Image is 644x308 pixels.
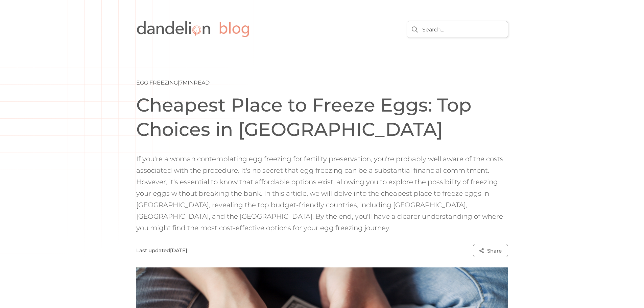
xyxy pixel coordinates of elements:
[136,93,508,141] h1: Cheapest Place to Freeze Eggs: Top Choices in [GEOGRAPHIC_DATA]
[194,79,210,86] span: read
[178,79,180,86] div: |
[136,247,170,254] div: Last updated
[183,79,210,86] div: min
[136,153,508,234] p: If you're a woman contemplating egg freezing for fertility preservation, you're probably well awa...
[487,247,502,254] div: Share
[170,247,187,254] div: [DATE]
[473,244,508,257] a: Share
[136,79,178,86] div: Egg Freezing
[180,79,183,86] div: 7
[407,21,508,38] input: Search…
[479,246,487,255] div: 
